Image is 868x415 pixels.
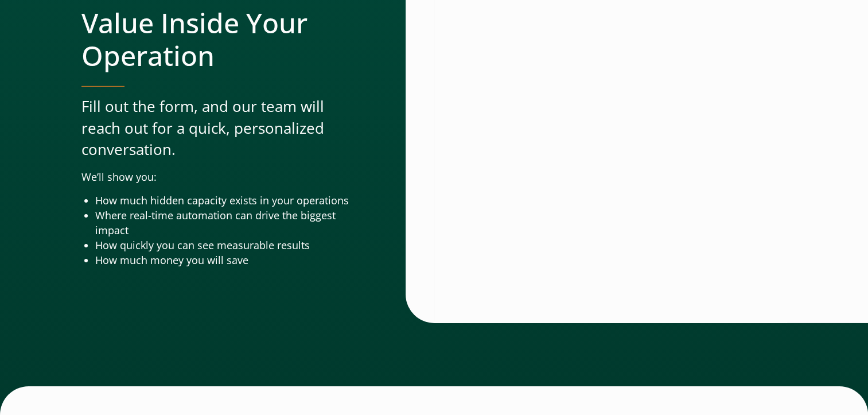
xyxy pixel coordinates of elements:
li: Where real-time automation can drive the biggest impact [95,208,360,238]
li: How much money you will save [95,253,360,268]
li: How quickly you can see measurable results [95,238,360,253]
p: Fill out the form, and our team will reach out for a quick, personalized conversation. [81,96,360,160]
p: We’ll show you: [81,170,360,185]
li: How much hidden capacity exists in your operations [95,193,360,208]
